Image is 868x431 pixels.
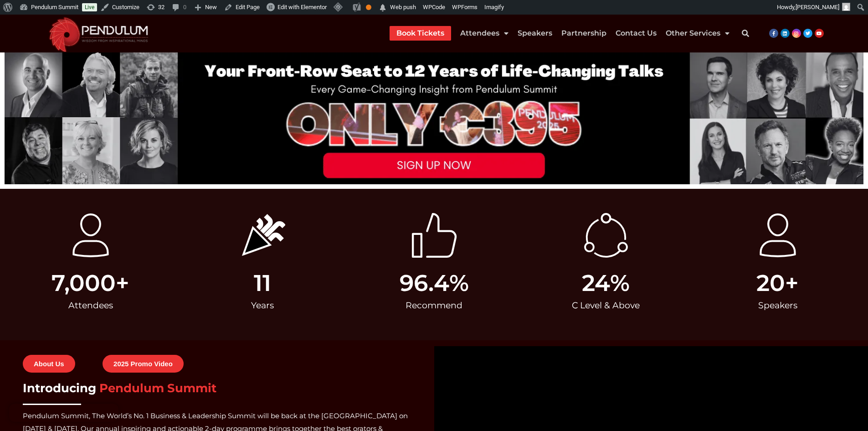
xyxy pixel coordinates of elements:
[736,24,755,42] div: Search
[524,295,687,317] div: C Level & Above
[82,3,97,11] a: Live
[353,295,515,317] div: Recommend
[390,26,729,41] nav: Menu
[9,295,172,317] div: Attendees
[181,295,344,317] div: Years
[785,272,859,295] span: +
[561,26,606,41] a: Partnership
[796,4,839,10] span: [PERSON_NAME]
[756,272,785,295] span: 20
[460,26,508,41] a: Attendees
[103,355,184,373] a: 2025 Promo Video
[378,1,387,14] span: 
[9,404,118,422] iframe: Brevo live chat
[116,272,172,295] span: +
[99,381,216,395] span: Pendulum Summit
[23,355,75,373] a: About us
[23,381,96,395] span: Introducing
[616,26,657,41] a: Contact Us
[400,272,449,295] span: 96.4
[449,272,516,295] span: %
[277,4,327,10] span: Edit with Elementor
[43,15,154,52] img: cropped-cropped-Pendulum-Summit-Logo-Website.png
[696,295,859,317] div: Speakers
[51,272,116,295] span: 7,000
[254,272,271,295] span: 11
[34,360,64,367] span: About us
[582,272,610,295] span: 24
[396,26,444,41] a: Book Tickets
[666,26,729,41] a: Other Services
[610,272,687,295] span: %
[113,360,173,367] span: 2025 Promo Video
[518,26,552,41] a: Speakers
[366,5,371,10] div: OK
